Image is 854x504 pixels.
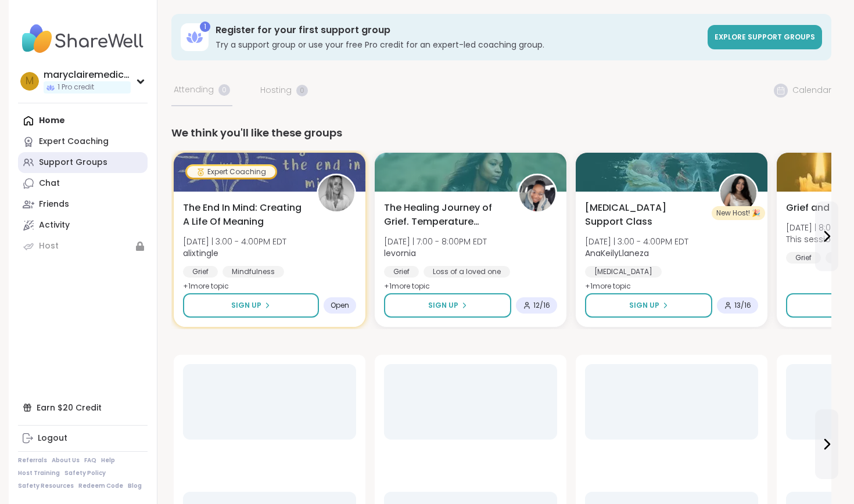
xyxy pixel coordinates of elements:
[533,301,550,310] span: 12 / 16
[64,469,106,477] a: Safety Policy
[101,456,115,465] a: Help
[58,82,94,92] span: 1 Pro credit
[128,482,142,490] a: Blog
[39,199,69,210] div: Friends
[585,201,706,229] span: [MEDICAL_DATA] Support Class
[26,74,34,89] span: m
[384,201,505,229] span: The Healing Journey of Grief. Temperature Check.
[39,136,109,147] div: Expert Coaching
[585,236,688,247] span: [DATE] | 3:00 - 4:00PM EDT
[18,194,148,215] a: Friends
[318,175,354,211] img: alixtingle
[39,240,59,252] div: Host
[585,293,712,318] button: Sign Up
[18,215,148,236] a: Activity
[18,131,148,152] a: Expert Coaching
[18,397,148,418] div: Earn $20 Credit
[715,32,815,42] span: Explore support groups
[200,21,210,32] div: 1
[183,236,286,247] span: [DATE] | 3:00 - 4:00PM EDT
[712,206,765,220] div: New Host! 🎉
[39,219,70,231] div: Activity
[44,69,131,81] div: maryclairemedicine
[384,266,419,278] div: Grief
[384,236,487,247] span: [DATE] | 7:00 - 8:00PM EDT
[18,19,148,59] img: ShareWell Nav Logo
[384,293,511,318] button: Sign Up
[171,125,831,141] div: We think you'll like these groups
[216,24,701,37] h3: Register for your first support group
[84,456,96,465] a: FAQ
[78,482,123,490] a: Redeem Code
[18,428,148,449] a: Logout
[18,236,148,257] a: Host
[18,173,148,194] a: Chat
[183,266,218,278] div: Grief
[720,175,756,211] img: AnaKeilyLlaneza
[18,469,60,477] a: Host Training
[216,39,701,51] h3: Try a support group or use your free Pro credit for an expert-led coaching group.
[39,157,107,168] div: Support Groups
[519,175,555,211] img: levornia
[52,456,80,465] a: About Us
[18,482,74,490] a: Safety Resources
[187,166,275,178] div: Expert Coaching
[734,301,751,310] span: 13 / 16
[708,25,822,49] a: Explore support groups
[39,178,60,189] div: Chat
[428,300,458,311] span: Sign Up
[629,300,659,311] span: Sign Up
[786,252,821,264] div: Grief
[183,247,218,259] b: alixtingle
[585,247,649,259] b: AnaKeilyLlaneza
[18,456,47,465] a: Referrals
[183,201,304,229] span: The End In Mind: Creating A Life Of Meaning
[384,247,416,259] b: levornia
[18,152,148,173] a: Support Groups
[183,293,319,318] button: Sign Up
[231,300,261,311] span: Sign Up
[223,266,284,278] div: Mindfulness
[585,266,662,278] div: [MEDICAL_DATA]
[331,301,349,310] span: Open
[38,433,67,444] div: Logout
[424,266,510,278] div: Loss of a loved one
